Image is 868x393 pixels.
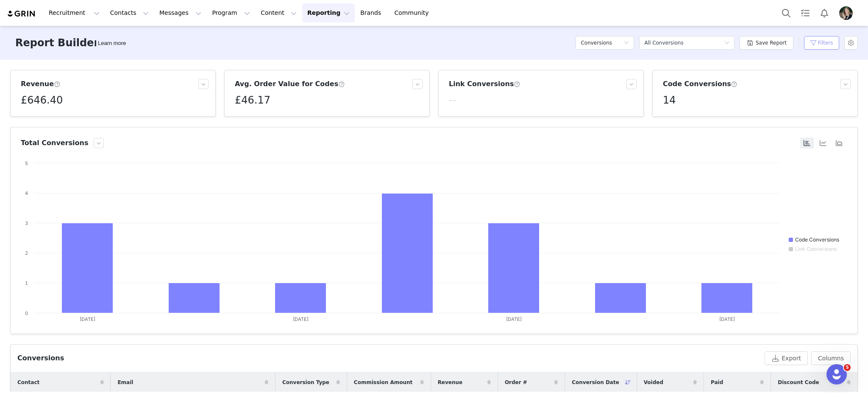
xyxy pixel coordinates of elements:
[80,316,95,322] text: [DATE]
[572,379,619,386] span: Conversion Date
[740,36,793,50] button: Save Report
[25,250,28,256] text: 2
[355,3,389,22] a: Brands
[777,3,796,22] button: Search
[644,379,663,386] span: Voided
[44,3,105,22] button: Recruitment
[21,138,89,148] h3: Total Conversions
[25,310,28,316] text: 0
[235,79,345,89] h3: Avg. Order Value for Codes
[15,35,99,51] h3: Report Builder
[644,36,683,49] div: All Conversions
[25,160,28,166] text: 5
[25,220,28,226] text: 3
[581,36,612,49] h5: Conversions
[282,379,329,386] span: Conversion Type
[293,316,309,322] text: [DATE]
[154,3,206,22] button: Messages
[21,93,63,108] h5: £646.40
[17,379,39,386] span: Contact
[21,79,60,89] h3: Revenue
[25,190,28,196] text: 4
[663,93,676,108] h5: 14
[663,79,737,89] h3: Code Conversions
[256,3,302,22] button: Content
[834,6,861,20] button: Profile
[235,93,270,108] h5: £46.17
[389,3,438,22] a: Community
[25,280,28,286] text: 1
[811,351,851,365] button: Columns
[844,364,851,371] span: 5
[449,93,456,108] h5: --
[724,40,729,46] i: icon: down
[354,379,412,386] span: Commission Amount
[438,379,463,386] span: Revenue
[505,379,527,386] span: Order #
[624,40,629,46] i: icon: down
[711,379,723,386] span: Paid
[804,36,839,50] button: Filters
[105,3,154,22] button: Contacts
[7,10,36,18] img: grin logo
[796,3,815,22] a: Tasks
[839,6,853,20] img: 8267397b-b1d9-494c-9903-82b3ae1be546.jpeg
[117,379,133,386] span: Email
[795,236,839,243] text: Code Conversions
[302,3,355,22] button: Reporting
[815,3,834,22] button: Notifications
[765,351,808,365] button: Export
[778,379,819,386] span: Discount Code
[795,246,837,252] text: Link Conversions
[826,364,847,385] iframe: Intercom live chat
[449,79,520,89] h3: Link Conversions
[96,39,128,48] div: Tooltip anchor
[17,353,64,363] div: Conversions
[506,316,522,322] text: [DATE]
[719,316,735,322] text: [DATE]
[207,3,255,22] button: Program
